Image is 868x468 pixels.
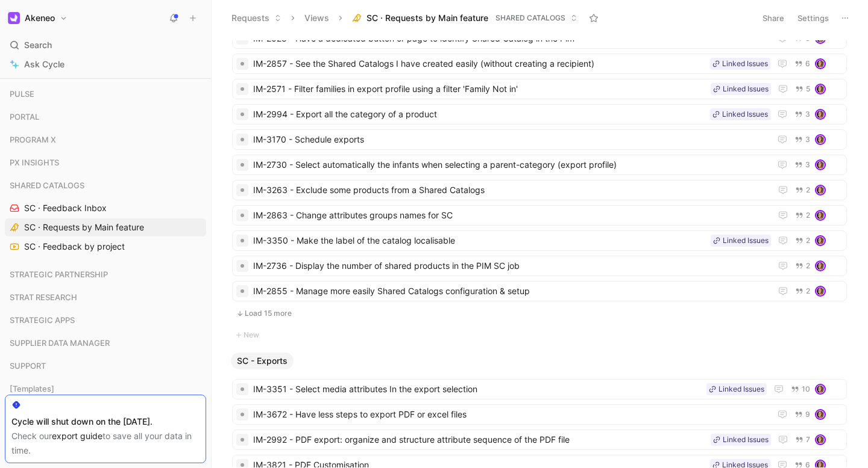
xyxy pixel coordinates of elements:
span: SC - Exports [237,355,288,367]
button: AkeneoAkeneo [5,10,71,26]
button: New [231,328,848,342]
img: avatar [816,436,825,444]
div: STRAT RESEARCH [5,288,206,310]
a: SC · Feedback Inbox [5,199,206,217]
div: Linked Issues [719,383,764,395]
div: STRATEGIC APPS [5,311,206,333]
img: Akeneo [8,12,20,24]
a: IM-2571 - Filter families in export profile using a filter 'Family Not in'Linked Issues5avatar [232,79,847,99]
span: IM-2857 - See the Shared Catalogs I have created easily (without creating a recipient) [253,57,705,71]
span: IM-2855 - Manage more easily Shared Catalogs configuration & setup [253,284,766,298]
div: SUPPLIER DATA MANAGER [5,334,206,356]
div: Cycle will shut down on the [DATE]. [11,414,200,429]
span: IM-3170 - Schedule exports [253,132,766,147]
div: [Templates] [5,380,206,401]
img: avatar [816,211,825,220]
button: SC - Exports [231,353,294,369]
div: STRATEGIC PARTNERSHIP [5,265,206,283]
span: Search [24,38,52,52]
div: Linked Issues [723,434,769,446]
img: avatar [816,287,825,295]
span: STRATEGIC APPS [10,314,75,326]
button: Views [299,9,335,27]
span: IM-2730 - Select automatically the infants when selecting a parent-category (export profile) [253,158,766,172]
span: IM-3672 - Have less steps to export PDF or excel files [253,407,766,422]
span: STRATEGIC PARTNERSHIP [10,268,108,280]
div: PULSE [5,85,206,106]
span: 2 [806,288,810,295]
img: avatar [816,186,825,194]
img: avatar [816,135,825,144]
a: IM-3170 - Schedule exports3avatar [232,129,847,150]
span: 5 [806,85,810,93]
h1: Akeneo [25,13,55,23]
button: 9 [792,408,813,421]
div: PX INSIGHTS [5,153,206,175]
span: IM-3351 - Select media attributes In the export selection [253,382,702,396]
div: PORTAL [5,108,206,129]
div: PROGRAM X [5,131,206,152]
button: 3 [792,158,813,171]
div: Search [5,36,206,54]
button: 3 [792,108,813,121]
span: 3 [805,136,810,143]
div: STRATEGIC PARTNERSHIP [5,265,206,287]
button: 3 [792,133,813,146]
span: IM-2992 - PDF export: organize and structure attribute sequence of the PDF file [253,433,706,447]
a: IM-2994 - Export all the category of a productLinked Issues3avatar [232,104,847,125]
span: SHARED CATALOGS [495,12,565,24]
button: 2 [793,183,813,197]
button: Share [757,10,790,26]
span: 2 [806,212,810,219]
span: IM-2736 - Display the number of shared products in the PIM SC job [253,259,766,273]
img: avatar [816,85,825,93]
button: Settings [792,10,834,26]
div: [Templates] [5,380,206,398]
a: IM-3672 - Have less steps to export PDF or excel files9avatar [232,404,847,425]
div: STRATEGIC APPS [5,311,206,329]
span: IM-2571 - Filter families in export profile using a filter 'Family Not in' [253,82,706,96]
button: 6 [792,57,813,70]
span: IM-2863 - Change attributes groups names for SC [253,208,766,223]
button: 10 [788,383,813,396]
div: SUPPLIER DATA MANAGER [5,334,206,352]
img: avatar [816,236,825,245]
div: Check our to save all your data in time. [11,429,200,458]
span: SUPPLIER DATA MANAGER [10,337,110,349]
a: IM-2857 - See the Shared Catalogs I have created easily (without creating a recipient)Linked Issu... [232,54,847,74]
div: PULSE [5,85,206,103]
a: IM-2736 - Display the number of shared products in the PIM SC job2avatar [232,256,847,276]
a: IM-2863 - Change attributes groups names for SC2avatar [232,205,847,226]
span: 7 [806,436,810,443]
a: IM-3351 - Select media attributes In the export selectionLinked Issues10avatar [232,379,847,399]
a: Ask Cycle [5,55,206,73]
span: SC · Requests by Main feature [366,12,488,24]
button: Load 15 more [232,306,847,321]
span: PORTAL [10,111,39,123]
a: IM-3350 - Make the label of the catalog localisableLinked Issues2avatar [232,230,847,251]
div: Linked Issues [722,58,768,70]
img: avatar [816,410,825,419]
span: SC · Feedback Inbox [24,202,107,214]
button: Requests [226,9,287,27]
div: SHARED CATALOGS [5,176,206,194]
span: PROGRAM X [10,134,56,146]
span: PULSE [10,88,34,100]
span: SC · Requests by Main feature [24,221,144,233]
span: IM-3263 - Exclude some products from a Shared Catalogs [253,183,766,197]
span: SC · Feedback by project [24,241,125,253]
a: export guide [52,431,102,441]
span: IM-2994 - Export all the category of a product [253,107,705,122]
span: [Templates] [10,383,54,395]
a: SC · Requests by Main feature [5,218,206,236]
button: 2 [793,259,813,272]
img: avatar [816,262,825,270]
span: 3 [805,161,810,168]
button: 2 [793,234,813,247]
img: avatar [816,161,825,169]
button: SC · Requests by Main featureSHARED CATALOGS [347,9,583,27]
div: STRAT RESEARCH [5,288,206,306]
div: Linked Issues [722,108,768,120]
div: PX INSIGHTS [5,153,206,171]
a: IM-2855 - Manage more easily Shared Catalogs configuration & setup2avatar [232,281,847,301]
